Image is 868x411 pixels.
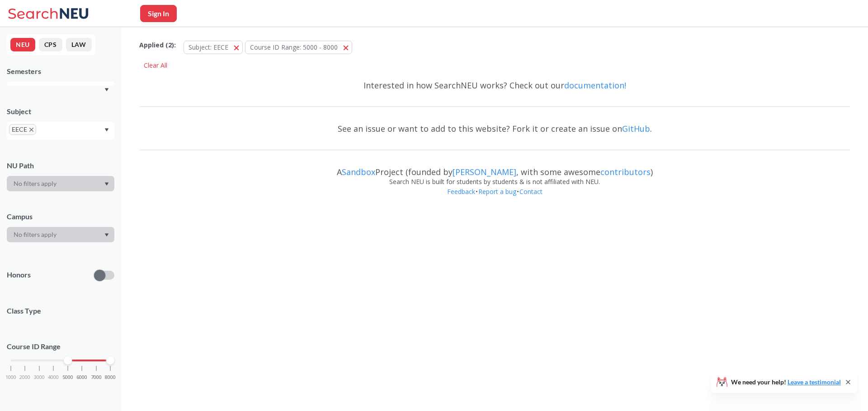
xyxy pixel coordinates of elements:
svg: X to remove pill [29,128,33,132]
p: Honors [7,270,31,280]
span: 3000 [34,375,45,380]
span: EECEX to remove pill [9,124,36,135]
span: Course ID Range: 5000 - 8000 [250,43,338,51]
button: Subject: EECE [184,41,243,54]
span: 5000 [62,375,73,380]
svg: Dropdown arrow [104,233,109,237]
a: Contact [519,187,543,196]
div: Clear All [139,59,172,72]
div: Semesters [7,66,114,76]
svg: Dropdown arrow [104,128,109,132]
div: A Project (founded by , with some awesome ) [139,159,850,177]
button: Course ID Range: 5000 - 8000 [245,41,352,54]
a: documentation! [564,80,626,91]
div: Subject [7,106,114,116]
a: contributors [600,166,651,177]
span: 4000 [48,375,59,380]
span: 6000 [76,375,87,380]
p: Course ID Range [7,342,114,352]
span: 2000 [19,375,30,380]
span: We need your help! [731,379,841,385]
button: CPS [39,38,62,51]
svg: Dropdown arrow [104,182,109,186]
button: LAW [66,38,92,51]
span: 1000 [5,375,16,380]
div: See an issue or want to add to this website? Fork it or create an issue on . [139,115,850,142]
span: 8000 [105,375,116,380]
a: GitHub [622,123,650,134]
svg: Dropdown arrow [104,88,109,92]
a: [PERSON_NAME] [453,166,516,177]
div: NU Path [7,161,114,171]
button: Sign In [140,5,177,22]
a: Sandbox [342,166,375,177]
a: Leave a testimonial [788,378,841,386]
a: Feedback [447,187,476,196]
div: Interested in how SearchNEU works? Check out our [139,72,850,98]
a: Report a bug [478,187,517,196]
span: 7000 [91,375,102,380]
span: Class Type [7,306,114,316]
div: Dropdown arrow [7,176,114,191]
div: EECEX to remove pillDropdown arrow [7,122,114,140]
div: Dropdown arrow [7,227,114,242]
div: Search NEU is built for students by students & is not affiliated with NEU. [139,177,850,187]
span: Subject: EECE [189,43,228,51]
div: Campus [7,212,114,222]
div: • • [139,187,850,210]
span: Applied ( 2 ): [139,40,176,50]
button: NEU [10,38,35,51]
